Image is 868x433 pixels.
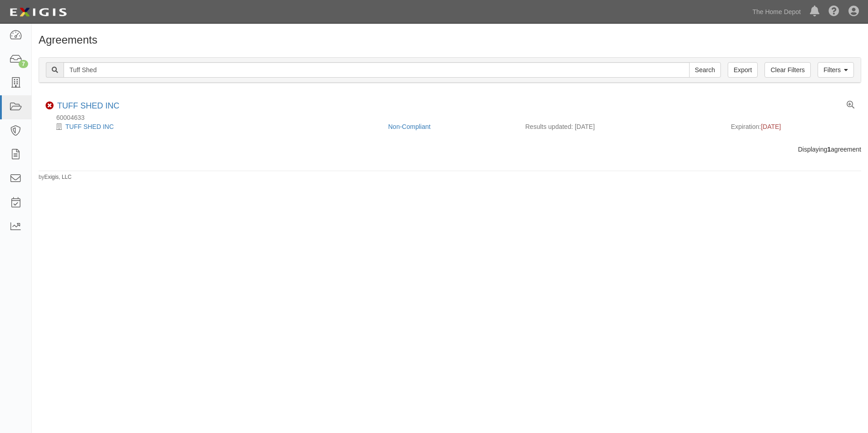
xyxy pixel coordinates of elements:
[827,146,831,153] b: 1
[45,122,381,131] div: TUFF SHED INC
[39,173,72,181] small: by
[7,4,69,20] img: logo-5460c22ac91f19d4615b14bd174203de0afe785f0fc80cf4dbbc73dc1793850b.png
[764,62,810,78] a: Clear Filters
[32,145,868,154] div: Displaying agreement
[818,62,854,78] a: Filters
[525,122,717,131] div: Results updated: [DATE]
[44,174,72,180] a: Exigis, LLC
[829,6,839,17] i: Help Center - Complianz
[45,113,861,122] div: 60004633
[731,122,854,131] div: Expiration:
[19,60,28,68] div: 7
[64,62,690,78] input: Search
[847,101,854,109] a: View results summary
[39,34,861,46] h1: Agreements
[748,3,805,21] a: The Home Depot
[761,123,781,130] span: [DATE]
[728,62,758,78] a: Export
[689,62,721,78] input: Search
[65,123,114,130] a: TUFF SHED INC
[57,101,119,110] a: TUFF SHED INC
[45,102,54,110] i: Non-Compliant
[57,101,119,111] div: TUFF SHED INC
[388,123,430,130] a: Non-Compliant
